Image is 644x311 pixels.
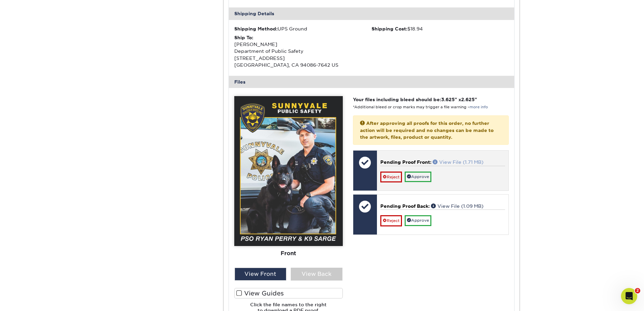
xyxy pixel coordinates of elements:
a: Reject [380,172,402,182]
span: Pending Proof Front: [380,159,431,165]
a: View File (1.71 MB) [433,159,483,165]
strong: Shipping Cost: [372,26,407,31]
span: Pending Proof Back: [380,203,430,209]
span: 2.625 [461,97,475,102]
strong: After approving all proofs for this order, no further action will be required and no changes can ... [360,120,494,140]
strong: Your files including bleed should be: " x " [353,97,477,102]
strong: Shipping Method: [234,26,278,31]
label: View Guides [234,288,343,298]
a: more info [470,105,488,109]
a: Approve [405,215,431,226]
a: Approve [405,172,431,182]
a: View File (1.09 MB) [431,203,483,209]
div: View Back [291,268,342,281]
div: View Front [235,268,286,281]
div: Front [234,246,343,261]
div: [PERSON_NAME] Department of Public Safety [STREET_ADDRESS] [GEOGRAPHIC_DATA], CA 94086-7642 US [234,34,372,69]
div: Shipping Details [229,7,514,20]
strong: Ship To: [234,35,253,40]
span: 2 [635,288,640,293]
div: $18.94 [372,25,509,32]
a: Reject [380,215,402,226]
iframe: Intercom live chat [621,288,637,304]
small: *Additional bleed or crop marks may trigger a file warning – [353,105,488,109]
iframe: Google Customer Reviews [2,290,57,309]
div: Files [229,76,514,88]
span: 3.625 [441,97,455,102]
div: UPS Ground [234,25,372,32]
